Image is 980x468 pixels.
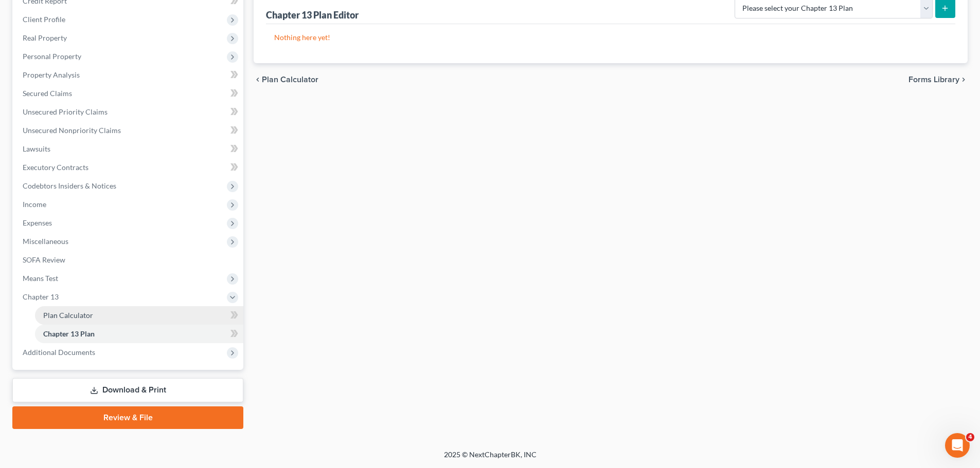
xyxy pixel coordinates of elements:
span: Lawsuits [23,144,50,153]
span: Chapter 13 Plan [43,329,95,338]
span: Expenses [23,218,52,227]
span: Means Test [23,274,58,283]
p: Nothing here yet! [274,32,947,43]
a: Lawsuits [14,140,243,158]
a: Plan Calculator [35,306,243,325]
span: Additional Documents [23,348,95,357]
span: 4 [966,433,974,441]
a: Review & File [12,406,243,429]
a: SOFA Review [14,251,243,269]
i: chevron_left [254,76,262,84]
span: Executory Contracts [23,163,88,172]
div: 2025 © NextChapterBK, INC [197,450,783,468]
span: SOFA Review [23,255,65,264]
span: Real Property [23,33,67,42]
span: Plan Calculator [43,311,93,320]
span: Property Analysis [23,70,80,79]
span: Codebtors Insiders & Notices [23,181,116,190]
span: Chapter 13 [23,292,59,301]
span: Plan Calculator [262,76,318,84]
span: Secured Claims [23,89,72,98]
a: Download & Print [12,378,243,402]
a: Unsecured Priority Claims [14,103,243,121]
a: Chapter 13 Plan [35,325,243,343]
iframe: Intercom live chat [945,433,970,458]
button: Forms Library chevron_right [908,76,968,84]
div: Chapter 13 Plan Editor [266,9,359,21]
i: chevron_right [959,76,968,84]
a: Unsecured Nonpriority Claims [14,121,243,140]
a: Secured Claims [14,84,243,103]
a: Property Analysis [14,66,243,84]
a: Executory Contracts [14,158,243,177]
span: Unsecured Priority Claims [23,107,108,116]
span: Income [23,200,46,209]
span: Unsecured Nonpriority Claims [23,126,121,135]
span: Miscellaneous [23,237,68,246]
span: Forms Library [908,76,959,84]
button: chevron_left Plan Calculator [254,76,318,84]
span: Personal Property [23,52,81,61]
span: Client Profile [23,15,65,24]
